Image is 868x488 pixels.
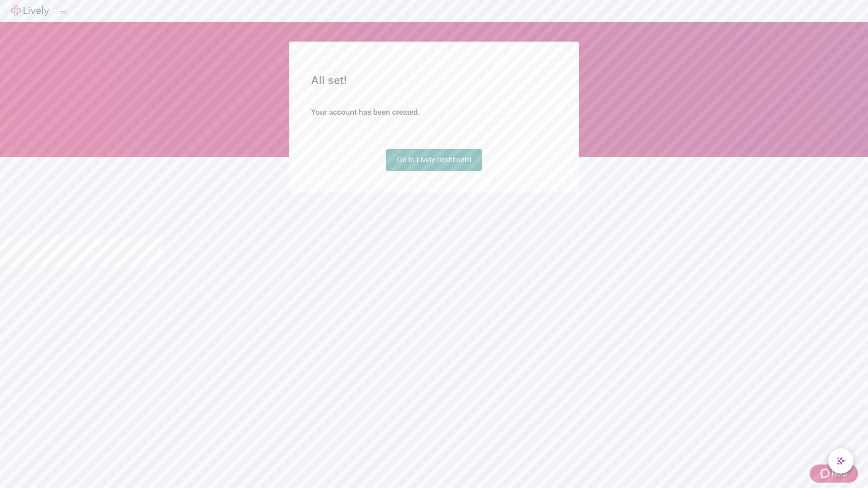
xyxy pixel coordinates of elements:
[311,72,557,89] h2: All set!
[831,468,847,479] span: Help
[836,456,845,465] svg: Lively AI Assistant
[828,448,854,474] button: chat
[11,5,49,16] img: Lively
[821,468,831,479] svg: Zendesk support icon
[386,149,482,171] a: Go to Lively dashboard
[311,107,557,118] h4: Your account has been created.
[60,11,67,14] button: Log out
[810,465,858,483] button: Zendesk support iconHelp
